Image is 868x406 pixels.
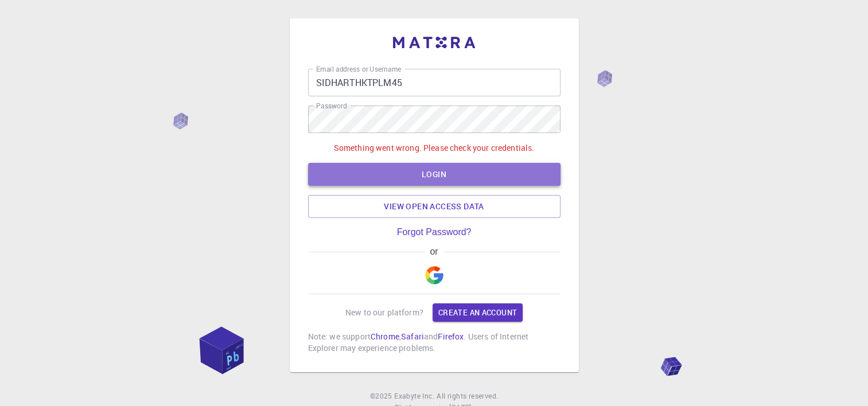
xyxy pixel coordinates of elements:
[401,331,424,342] a: Safari
[334,142,535,154] p: Something went wrong. Please check your credentials.
[397,227,472,237] a: Forgot Password?
[371,331,399,342] a: Chrome
[438,331,464,342] a: Firefox
[394,391,434,400] span: Exabyte Inc.
[316,101,347,111] label: Password
[425,266,443,284] img: Google
[308,163,560,186] button: LOGIN
[308,331,560,354] p: Note: we support , and . Users of Internet Explorer may experience problems.
[345,307,423,318] p: New to our platform?
[433,303,523,322] a: Create an account
[394,391,434,402] a: Exabyte Inc.
[370,391,394,402] span: © 2025
[437,391,498,402] span: All rights reserved.
[316,64,401,74] label: Email address or Username
[425,247,443,257] span: or
[308,195,560,218] a: View open access data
